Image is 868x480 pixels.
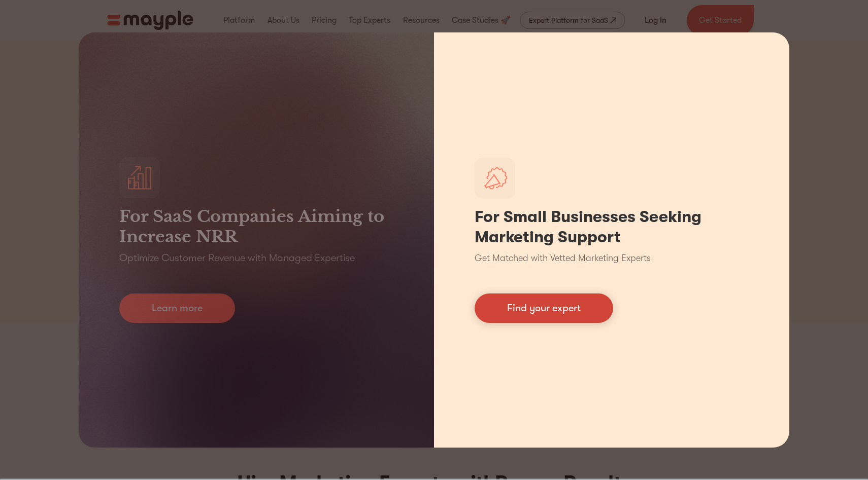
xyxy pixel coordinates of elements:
[119,206,393,247] h3: For SaaS Companies Aiming to Increase NRR
[475,251,651,265] p: Get Matched with Vetted Marketing Experts
[119,251,355,265] p: Optimize Customer Revenue with Managed Expertise
[119,293,235,323] a: Learn more
[475,207,749,247] h1: For Small Businesses Seeking Marketing Support
[475,293,613,323] a: Find your expert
